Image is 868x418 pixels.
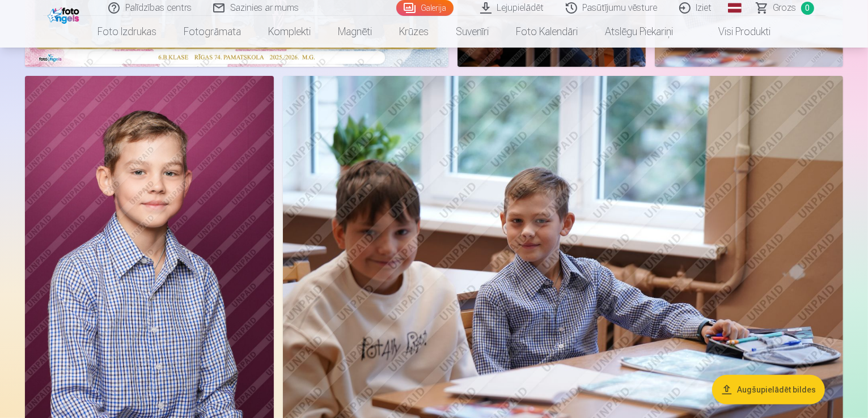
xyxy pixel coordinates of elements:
a: Fotogrāmata [170,16,255,48]
img: /fa1 [48,5,82,24]
a: Foto izdrukas [84,16,170,48]
a: Atslēgu piekariņi [591,16,687,48]
button: Augšupielādēt bildes [712,375,825,404]
a: Foto kalendāri [502,16,591,48]
a: Krūzes [386,16,442,48]
span: Grozs [773,1,797,15]
a: Suvenīri [442,16,502,48]
a: Magnēti [324,16,386,48]
a: Komplekti [255,16,324,48]
span: 0 [801,2,814,15]
a: Visi produkti [687,16,784,48]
